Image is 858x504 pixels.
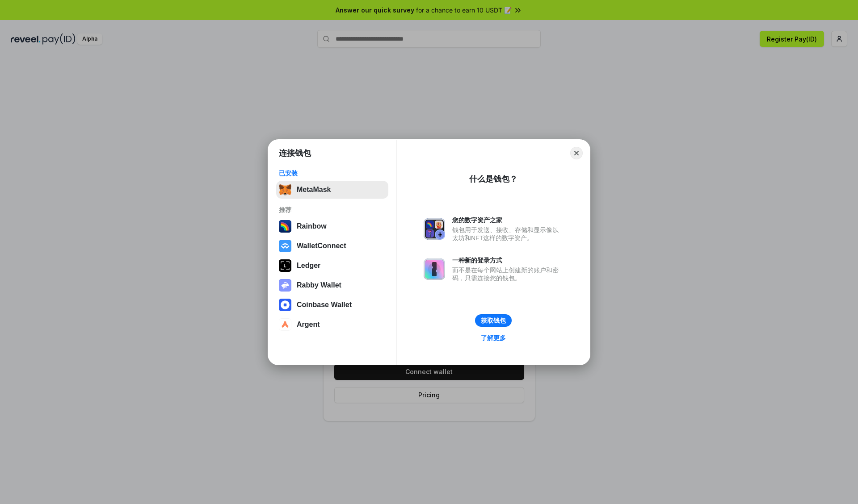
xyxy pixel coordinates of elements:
[297,301,352,309] div: Coinbase Wallet
[276,296,388,314] button: Coinbase Wallet
[452,266,563,282] div: 而不是在每个网站上创建新的账户和密码，只需连接您的钱包。
[452,216,563,224] div: 您的数字资产之家
[424,258,445,280] img: svg+xml,%3Csvg%20xmlns%3D%22http%3A%2F%2Fwww.w3.org%2F2000%2Fsvg%22%20fill%3D%22none%22%20viewBox...
[475,332,511,344] a: 了解更多
[279,299,291,311] img: svg+xml,%3Csvg%20width%3D%2228%22%20height%3D%2228%22%20viewBox%3D%220%200%2028%2028%22%20fill%3D...
[297,281,341,289] div: Rabby Wallet
[276,276,388,294] button: Rabby Wallet
[279,183,291,196] img: svg+xml,%3Csvg%20fill%3D%22none%22%20height%3D%2233%22%20viewBox%3D%220%200%2035%2033%22%20width%...
[481,317,506,325] div: 获取钱包
[452,256,563,264] div: 一种新的登录方式
[279,169,386,177] div: 已安装
[279,206,386,214] div: 推荐
[452,226,563,242] div: 钱包用于发送、接收、存储和显示像以太坊和NFT这样的数字资产。
[279,148,311,158] h1: 连接钱包
[297,222,327,230] div: Rainbow
[279,259,291,272] img: svg+xml,%3Csvg%20xmlns%3D%22http%3A%2F%2Fwww.w3.org%2F2000%2Fsvg%22%20width%3D%2228%22%20height%3...
[297,186,331,194] div: MetaMask
[279,318,291,331] img: svg+xml,%3Csvg%20width%3D%2228%22%20height%3D%2228%22%20viewBox%3D%220%200%2028%2028%22%20fill%3D...
[276,217,388,235] button: Rainbow
[276,237,388,255] button: WalletConnect
[475,314,512,327] button: 获取钱包
[424,218,445,240] img: svg+xml,%3Csvg%20xmlns%3D%22http%3A%2F%2Fwww.w3.org%2F2000%2Fsvg%22%20fill%3D%22none%22%20viewBox...
[276,181,388,199] button: MetaMask
[279,279,291,292] img: svg+xml,%3Csvg%20xmlns%3D%22http%3A%2F%2Fwww.w3.org%2F2000%2Fsvg%22%20fill%3D%22none%22%20viewBox...
[570,147,583,159] button: Close
[279,240,291,252] img: svg+xml,%3Csvg%20width%3D%2228%22%20height%3D%2228%22%20viewBox%3D%220%200%2028%2028%22%20fill%3D...
[469,174,517,184] div: 什么是钱包？
[297,262,320,270] div: Ledger
[279,220,291,233] img: svg+xml,%3Csvg%20width%3D%22120%22%20height%3D%22120%22%20viewBox%3D%220%200%20120%20120%22%20fil...
[297,242,346,250] div: WalletConnect
[481,334,506,342] div: 了解更多
[276,316,388,333] button: Argent
[297,321,320,329] div: Argent
[276,257,388,275] button: Ledger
